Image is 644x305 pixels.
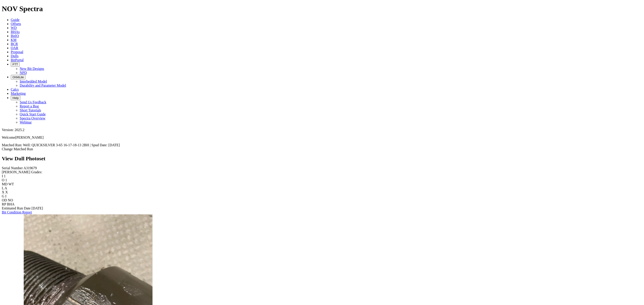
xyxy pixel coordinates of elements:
label: Estimated Run Date [2,206,31,210]
div: [PERSON_NAME] Grades: [2,170,642,174]
a: Send Us Feedback [20,100,46,104]
a: Dulls [11,54,19,58]
span: [PERSON_NAME] [15,136,44,139]
h2: View Dull Photoset [2,156,642,162]
span: A [4,186,7,190]
span: NO [8,198,13,202]
label: L [2,186,4,190]
a: BCR [11,42,18,46]
a: KM [11,38,17,42]
span: OrbitLite [13,75,24,79]
a: BitPortal [11,58,24,62]
span: X [5,190,8,194]
span: [DATE] [32,206,43,210]
a: Change Matched Run [2,147,33,151]
a: OAR [11,46,18,50]
p: Welcome [2,136,642,140]
span: 1 [4,174,6,178]
a: Durability and Parameter Model [20,84,66,87]
span: 1 [5,178,7,182]
span: FTT [13,63,18,66]
a: WD [11,26,17,30]
a: Offsets [11,22,21,26]
a: Guide [11,18,19,22]
button: FTT [11,62,20,67]
label: OD [2,198,7,202]
a: Calcs [11,88,19,91]
button: OrbitLite [11,75,25,79]
a: Spectra Overview [20,116,45,120]
label: I [2,174,3,178]
label: Serial Number [2,166,23,170]
button: Help [11,96,20,100]
label: MD [2,182,8,186]
span: Matched Run: [2,143,22,147]
a: BitIQ [11,34,19,38]
span: Well: QUICKSILVER 3-65 16-17-18-13 2BH | Spud Date: [DATE] [23,143,120,147]
a: Webinar [20,120,32,124]
label: G [2,194,4,198]
a: Short Tutorials [20,108,41,112]
a: Interbedded Model [20,79,47,83]
a: Marketing [11,92,26,95]
a: Quick Start Guide [20,112,46,116]
span: I [5,194,6,198]
a: Bit Condition Report [2,210,32,214]
div: Version: 2025.2 [2,128,642,132]
span: WT [8,182,14,186]
h1: NOV Spectra [2,5,642,13]
label: X [2,190,4,194]
span: A319679 [23,166,37,170]
label: O [2,178,4,182]
a: NPD [20,71,27,75]
a: New Bit Designs [20,67,44,71]
a: BHAs [11,30,20,34]
label: RP [2,202,6,206]
span: BHA [7,202,15,206]
a: Proposal [11,50,23,54]
span: Help [13,96,19,100]
a: Report a Bug [20,104,39,108]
